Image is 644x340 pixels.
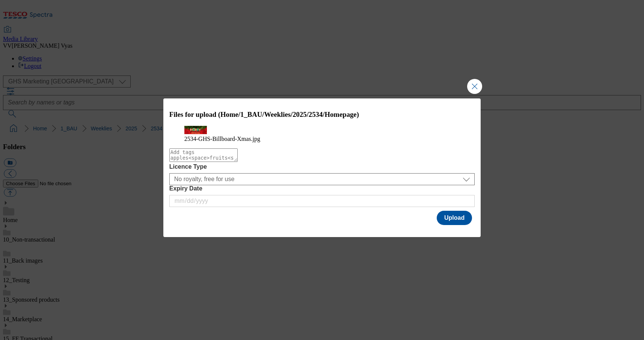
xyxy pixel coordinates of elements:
button: Close Modal [467,79,482,94]
button: Upload [437,211,472,225]
figcaption: 2534-GHS-Billboard-Xmas.jpg [184,136,460,142]
label: Expiry Date [169,185,475,192]
img: preview [184,126,207,134]
div: Modal [163,98,481,237]
label: Licence Type [169,163,475,170]
h3: Files for upload (Home/1_BAU/Weeklies/2025/2534/Homepage) [169,110,475,119]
